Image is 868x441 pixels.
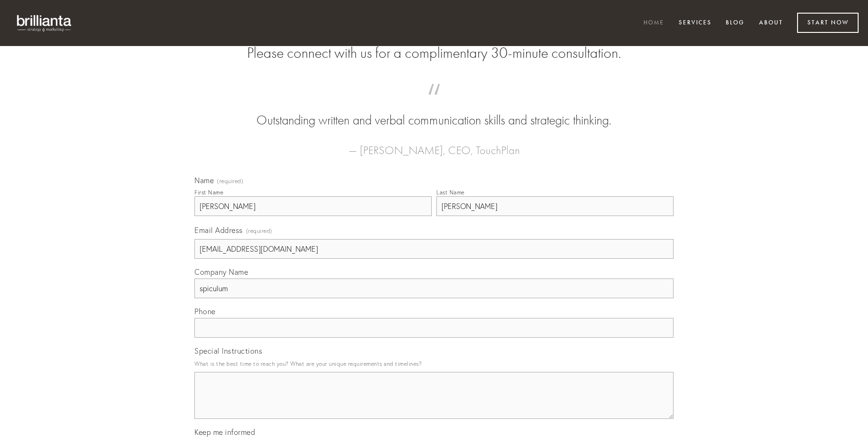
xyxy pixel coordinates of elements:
[217,178,243,184] span: (required)
[194,357,674,370] p: What is the best time to reach you? What are your unique requirements and timelines?
[436,189,465,196] div: Last Name
[194,176,214,185] span: Name
[209,130,659,160] figcaption: — [PERSON_NAME], CEO, TouchPlan
[637,15,670,31] a: Home
[797,13,859,33] a: Start Now
[194,427,255,437] span: Keep me informed
[673,15,718,31] a: Services
[246,224,272,237] span: (required)
[194,44,674,62] h2: Please connect with us for a complimentary 30-minute consultation.
[194,346,262,356] span: Special Instructions
[9,9,80,37] img: brillianta - research, strategy, marketing
[209,93,659,111] span: “
[194,225,243,235] span: Email Address
[194,267,248,277] span: Company Name
[209,93,659,130] blockquote: Outstanding written and verbal communication skills and strategic thinking.
[720,15,751,31] a: Blog
[753,15,789,31] a: About
[194,189,223,196] div: First Name
[194,307,216,316] span: Phone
